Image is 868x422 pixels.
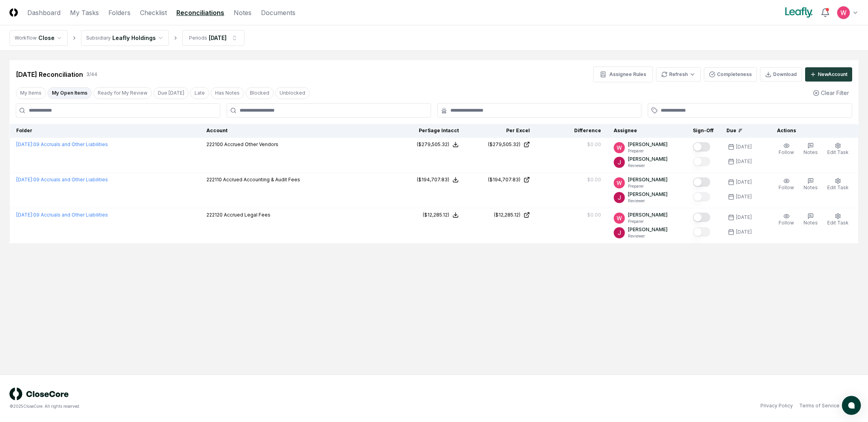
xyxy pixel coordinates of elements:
[827,149,849,155] span: Edit Task
[628,198,668,204] p: Reviewer
[394,124,465,138] th: Per Sage Intacct
[628,183,668,189] p: Preparer
[16,212,108,218] a: [DATE]:09 Accruals and Other Liabilities
[777,211,796,228] button: Follow
[10,124,200,138] th: Folder
[804,220,818,226] span: Notes
[693,227,710,237] button: Mark complete
[417,141,459,148] button: ($279,505.32)
[628,148,668,154] p: Preparer
[760,67,802,82] button: Download
[9,8,18,17] img: Logo
[656,67,701,82] button: Refresh
[760,402,793,409] a: Privacy Policy
[628,163,668,169] p: Reviewer
[9,30,244,46] nav: breadcrumb
[86,34,111,42] div: Subsidiary
[628,156,668,163] p: [PERSON_NAME]
[587,176,601,183] div: $0.00
[693,142,710,152] button: Mark complete
[628,219,668,224] p: Preparer
[189,34,207,42] div: Periods
[614,157,625,168] img: ACg8ocJfBSitaon9c985KWe3swqK2kElzkAv-sHk65QWxGQz4ldowg=s96-c
[628,233,668,239] p: Reviewer
[471,211,530,219] a: ($12,285.12)
[826,176,850,193] button: Edit Task
[736,179,752,186] div: [DATE]
[9,388,69,400] img: logo
[488,176,520,183] div: ($194,707.83)
[771,127,852,134] div: Actions
[826,211,850,228] button: Edit Task
[206,141,223,147] span: 222100
[777,141,796,158] button: Follow
[686,124,720,138] th: Sign-Off
[16,177,108,182] a: [DATE]:09 Accruals and Other Liabilities
[693,157,710,166] button: Mark complete
[614,192,625,203] img: ACg8ocJfBSitaon9c985KWe3swqK2kElzkAv-sHk65QWxGQz4ldowg=s96-c
[261,8,295,17] a: Documents
[614,177,625,188] img: ACg8ocIceHSWyQfagGvDoxhDyw_3B2kX-HJcUhl_gb0t8GGG-Ydwuw=s96-c
[736,214,752,221] div: [DATE]
[779,220,794,226] span: Follow
[736,228,752,236] div: [DATE]
[9,403,434,409] div: © 2025 CloseCore. All rights reserved.
[16,177,33,182] span: [DATE] :
[779,184,794,190] span: Follow
[70,8,99,17] a: My Tasks
[693,213,710,222] button: Mark complete
[15,34,37,42] div: Workflow
[206,177,222,182] span: 222110
[223,177,300,182] span: Accrued Accounting & Audit Fees
[587,141,601,148] div: $0.00
[736,143,752,150] div: [DATE]
[86,71,97,78] div: 3 / 44
[805,67,852,82] button: NewAccount
[818,71,847,78] div: New Account
[275,87,310,99] button: Unblocked
[417,176,459,183] button: ($194,707.83)
[176,8,224,17] a: Reconciliations
[16,141,33,147] span: [DATE] :
[153,87,189,99] button: Due Today
[704,67,757,82] button: Completeness
[16,212,33,218] span: [DATE] :
[182,30,244,46] button: Periods[DATE]
[614,213,625,224] img: ACg8ocIceHSWyQfagGvDoxhDyw_3B2kX-HJcUhl_gb0t8GGG-Ydwuw=s96-c
[842,396,861,415] button: atlas-launcher
[93,87,152,99] button: Ready for My Review
[802,211,819,228] button: Notes
[736,158,752,165] div: [DATE]
[628,141,668,148] p: [PERSON_NAME]
[224,141,278,147] span: Accrued Other Vendors
[16,70,83,79] div: [DATE] Reconciliation
[465,124,536,138] th: Per Excel
[246,87,274,99] button: Blocked
[536,124,607,138] th: Difference
[837,6,850,19] img: ACg8ocIceHSWyQfagGvDoxhDyw_3B2kX-HJcUhl_gb0t8GGG-Ydwuw=s96-c
[628,226,668,233] p: [PERSON_NAME]
[16,141,108,147] a: [DATE]:09 Accruals and Other Liabilities
[593,67,653,82] button: Assignee Rules
[827,184,849,190] span: Edit Task
[799,402,840,409] a: Terms of Service
[802,176,819,193] button: Notes
[693,192,710,201] button: Mark complete
[27,8,61,17] a: Dashboard
[736,193,752,200] div: [DATE]
[614,142,625,153] img: ACg8ocIceHSWyQfagGvDoxhDyw_3B2kX-HJcUhl_gb0t8GGG-Ydwuw=s96-c
[423,211,449,219] div: ($12,285.12)
[471,176,530,183] a: ($194,707.83)
[783,6,814,19] img: Leafly logo
[417,176,449,183] div: ($194,707.83)
[209,34,227,42] div: [DATE]
[607,124,686,138] th: Assignee
[628,211,668,219] p: [PERSON_NAME]
[826,141,850,158] button: Edit Task
[423,211,459,219] button: ($12,285.12)
[628,176,668,183] p: [PERSON_NAME]
[206,127,388,134] div: Account
[614,227,625,238] img: ACg8ocJfBSitaon9c985KWe3swqK2kElzkAv-sHk65QWxGQz4ldowg=s96-c
[693,177,710,187] button: Mark complete
[587,211,601,219] div: $0.00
